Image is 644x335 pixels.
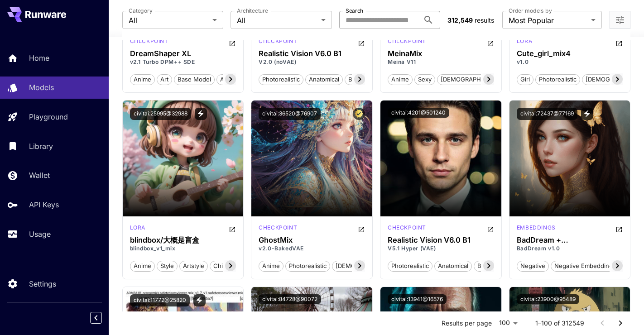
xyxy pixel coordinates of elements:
[475,16,494,24] span: results
[29,278,56,289] p: Settings
[353,108,365,120] button: Certified Model – Vetted for best performance and includes a commercial license.
[130,75,154,84] span: anime
[388,236,494,244] h3: Realistic Vision V6.0 B1
[29,199,59,210] p: API Keys
[259,244,365,253] p: v2.0-BakedVAE
[615,14,625,26] button: Open more filters
[193,294,206,306] button: View trigger words
[259,108,321,120] button: civitai:36520@76907
[217,75,245,84] span: artstyle
[517,58,623,66] p: v1.0
[332,262,404,271] span: [DEMOGRAPHIC_DATA]
[216,73,245,85] button: artstyle
[474,262,514,271] span: base model
[130,108,191,120] button: civitai:25995@32988
[195,108,207,120] button: View trigger words
[157,73,172,85] button: art
[129,15,209,26] span: All
[229,224,236,234] button: Open in CivitAI
[90,312,102,324] button: Collapse sidebar
[130,58,236,66] p: v2.1 Turbo DPM++ SDE
[130,260,155,272] button: anime
[29,53,49,63] p: Home
[259,224,297,234] div: SD 1.5
[210,260,231,272] button: chibi
[509,7,552,14] label: Order models by
[615,224,623,234] button: Open in CivitAI
[210,262,231,271] span: chibi
[237,15,317,26] span: All
[29,141,53,152] p: Library
[157,75,172,84] span: art
[259,294,321,304] button: civitai:84728@90072
[414,73,435,85] button: sexy
[437,73,510,85] button: [DEMOGRAPHIC_DATA]
[388,37,426,48] div: SD 1.5
[229,37,236,48] button: Open in CivitAI
[259,262,283,271] span: anime
[388,58,494,66] p: Meina V11
[259,224,297,232] p: checkpoint
[259,236,365,244] div: GhostMix
[388,244,494,253] p: V5.1 Hyper (VAE)
[388,37,426,45] p: checkpoint
[517,224,556,234] div: SD 1.5
[259,49,365,58] h3: Realistic Vision V6.0 B1
[29,111,68,122] p: Playground
[346,7,363,14] label: Search
[130,244,236,253] p: blindbox_v1_mix
[495,316,521,330] div: 100
[517,260,549,272] button: negative
[306,75,342,84] span: anatomical
[388,73,413,85] button: anime
[517,37,532,48] div: SD 1.5
[434,260,472,272] button: anatomical
[388,260,433,272] button: photorealistic
[388,224,426,232] p: checkpoint
[130,262,154,271] span: anime
[415,75,435,84] span: sexy
[259,73,303,85] button: photorealistic
[259,37,297,45] p: checkpoint
[517,236,623,244] h3: BadDream + UnrealisticDream (Negative Embeddings)
[130,37,168,48] div: SDXL Turbo
[442,319,492,328] p: Results per page
[536,75,580,84] span: photorealistic
[474,260,514,272] button: base model
[285,260,330,272] button: photorealistic
[517,37,532,45] p: lora
[517,73,533,85] button: girl
[130,73,155,85] button: anime
[358,37,365,48] button: Open in CivitAI
[305,73,343,85] button: anatomical
[388,262,432,271] span: photorealistic
[388,224,426,234] div: SD 1.5 Hyper
[551,262,616,271] span: negative embedding
[259,260,284,272] button: anime
[237,7,268,14] label: Architecture
[388,294,447,304] button: civitai:13941@16576
[517,49,623,58] h3: Cute_girl_mix4
[517,75,533,84] span: girl
[174,75,214,84] span: base model
[29,170,50,181] p: Wallet
[581,108,593,120] button: View trigger words
[259,75,303,84] span: photorealistic
[535,73,580,85] button: photorealistic
[388,108,449,118] button: civitai:4201@501240
[388,75,412,84] span: anime
[180,262,207,271] span: artstyle
[29,229,51,239] p: Usage
[388,49,494,58] h3: MeinaMix
[509,15,587,26] span: Most Popular
[130,49,236,58] h3: DreamShaper XL
[130,224,145,234] div: SD 1.5
[487,224,494,234] button: Open in CivitAI
[259,58,365,66] p: V2.0 (noVAE)
[517,294,579,304] button: civitai:23900@95489
[437,75,509,84] span: [DEMOGRAPHIC_DATA]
